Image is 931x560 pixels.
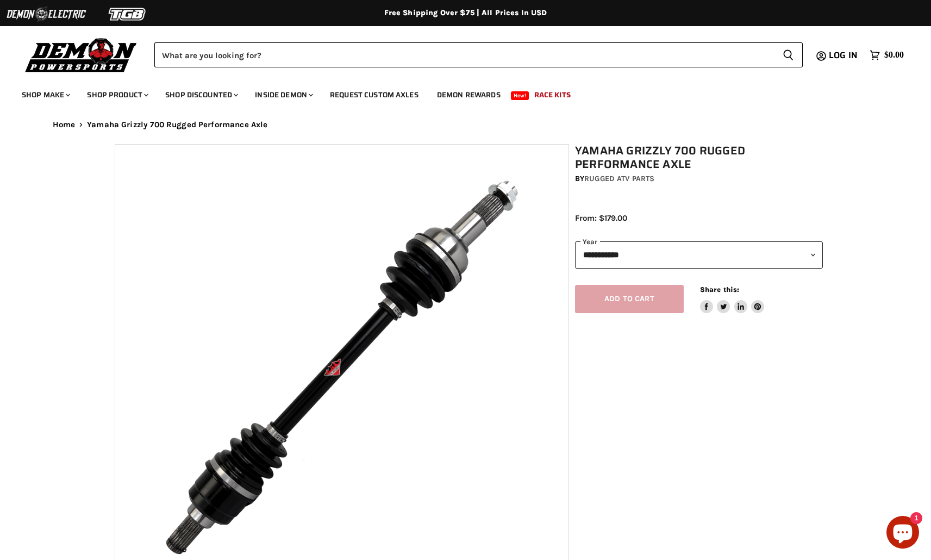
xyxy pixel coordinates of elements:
span: Share this: [700,285,739,294]
input: Search [154,42,774,67]
a: Race Kits [526,84,579,106]
select: year [575,241,823,268]
form: Product [154,42,803,67]
ul: Main menu [14,79,901,106]
a: Rugged ATV Parts [584,174,654,183]
h1: Yamaha Grizzly 700 Rugged Performance Axle [575,144,823,171]
inbox-online-store-chat: Shopify online store chat [883,516,922,551]
a: Demon Rewards [429,84,509,106]
aside: Share this: [700,285,765,314]
a: $0.00 [864,47,909,63]
a: Request Custom Axles [322,84,427,106]
a: Home [53,120,76,129]
a: Shop Make [14,84,77,106]
button: Search [774,42,803,67]
span: Log in [829,48,858,62]
span: Yamaha Grizzly 700 Rugged Performance Axle [87,120,267,129]
a: Shop Discounted [157,84,245,106]
div: Free Shipping Over $75 | All Prices In USD [31,8,901,18]
a: Inside Demon [247,84,320,106]
span: $0.00 [884,50,904,60]
a: Log in [824,51,864,60]
nav: Breadcrumbs [31,120,901,129]
a: Shop Product [79,84,155,106]
img: Demon Electric Logo 2 [5,4,87,24]
span: New! [511,91,529,100]
img: TGB Logo 2 [87,4,168,24]
div: by [575,173,823,185]
img: Demon Powersports [22,35,141,74]
span: From: $179.00 [575,213,627,223]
